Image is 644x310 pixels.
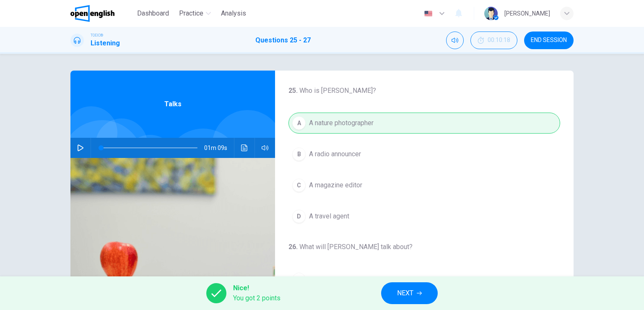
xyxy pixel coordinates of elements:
[381,282,438,304] button: NEXT
[233,293,280,303] span: You got 2 points
[484,7,498,20] img: Profile picture
[204,138,234,158] span: 01m 09s
[238,138,251,158] button: Click to see the audio transcription
[91,32,103,38] span: TOEIC®
[397,287,413,299] span: NEXT
[179,8,203,18] span: Practice
[137,8,169,18] span: Dashboard
[221,8,246,18] span: Analysis
[176,6,214,21] button: Practice
[164,99,182,109] span: Talks
[288,87,299,95] h4: 25 .
[524,32,574,49] button: END SESSION
[70,5,114,22] img: OpenEnglish logo
[134,6,172,21] button: Dashboard
[423,11,434,17] img: en
[288,242,560,252] h4: What will [PERSON_NAME] talk about?
[531,37,567,44] span: END SESSION
[470,32,517,49] button: 00:10:18
[504,8,550,18] div: [PERSON_NAME]
[218,6,249,21] button: Analysis
[488,37,510,44] span: 00:10:18
[255,35,311,45] h1: Questions 25 - 27
[91,38,120,48] h1: Listening
[233,283,280,293] span: Nice!
[288,86,560,96] h4: Who is [PERSON_NAME]?
[446,32,464,49] div: Mute
[470,32,517,49] div: Hide
[288,243,299,251] h4: 26 .
[70,5,134,22] a: OpenEnglish logo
